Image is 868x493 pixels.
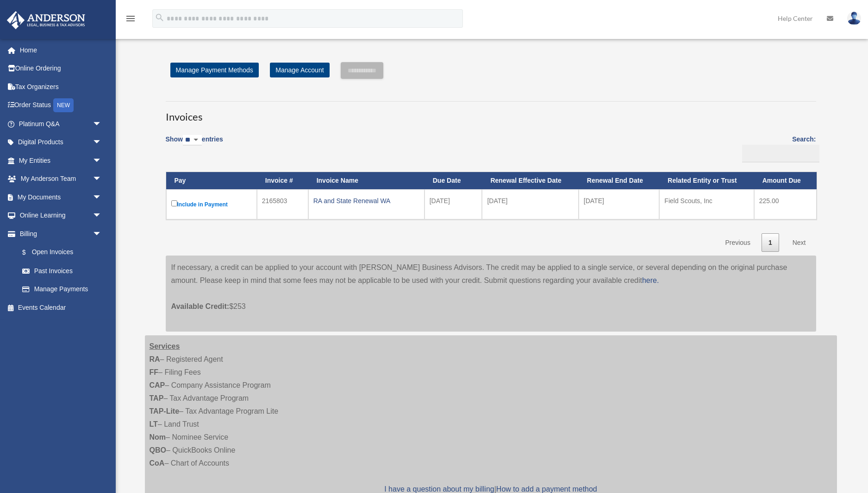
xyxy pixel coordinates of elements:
[93,115,111,134] span: arrow_drop_down
[150,394,164,402] strong: TAP
[6,133,116,152] a: Digital Productsarrow_drop_down
[718,233,757,252] a: Previous
[150,368,159,376] strong: FF
[150,381,165,389] strong: CAP
[150,420,158,428] strong: LT
[150,446,166,454] strong: QBO
[166,256,816,332] div: If necessary, a credit can be applied to your account with [PERSON_NAME] Business Advisors. The c...
[150,355,160,363] strong: RA
[13,243,106,262] a: $Open Invoices
[93,133,111,152] span: arrow_drop_down
[6,224,111,243] a: Billingarrow_drop_down
[6,170,116,188] a: My Anderson Teamarrow_drop_down
[270,63,329,77] a: Manage Account
[171,200,177,206] input: Include in Payment
[125,13,136,24] i: menu
[93,170,111,189] span: arrow_drop_down
[183,135,202,146] select: Showentries
[150,459,165,467] strong: CoA
[125,16,136,24] a: menu
[6,96,116,115] a: Order StatusNEW
[482,172,578,189] th: Renewal Effective Date: activate to sort column ascending
[53,98,74,112] div: NEW
[496,485,597,493] a: How to add a payment method
[4,11,88,29] img: Anderson Advisors Platinum Portal
[170,63,259,77] a: Manage Payment Methods
[166,172,257,189] th: Pay: activate to sort column descending
[93,188,111,207] span: arrow_drop_down
[166,101,816,124] h3: Invoices
[150,407,180,415] strong: TAP-Lite
[6,59,116,78] a: Online Ordering
[150,342,180,350] strong: Services
[659,189,754,219] td: Field Scouts, Inc
[13,262,111,280] a: Past Invoices
[93,206,111,225] span: arrow_drop_down
[6,206,116,225] a: Online Learningarrow_drop_down
[425,189,482,219] td: [DATE]
[171,198,252,210] label: Include in Payment
[579,172,660,189] th: Renewal End Date: activate to sort column ascending
[847,12,861,25] img: User Pic
[6,77,116,96] a: Tax Organizers
[27,247,32,258] span: $
[659,172,754,189] th: Related Entity or Trust: activate to sort column ascending
[482,189,578,219] td: [DATE]
[93,151,111,170] span: arrow_drop_down
[6,41,116,59] a: Home
[6,115,116,133] a: Platinum Q&Aarrow_drop_down
[6,188,116,206] a: My Documentsarrow_drop_down
[754,172,817,189] th: Amount Due: activate to sort column ascending
[155,13,165,23] i: search
[171,302,230,310] span: Available Credit:
[739,134,816,162] label: Search:
[171,287,811,313] p: $253
[150,433,166,441] strong: Nom
[313,194,419,207] div: RA and State Renewal WA
[762,233,779,252] a: 1
[754,189,817,219] td: 225.00
[425,172,482,189] th: Due Date: activate to sort column ascending
[579,189,660,219] td: [DATE]
[786,233,813,252] a: Next
[166,134,223,155] label: Show entries
[6,151,116,170] a: My Entitiesarrow_drop_down
[384,485,494,493] a: I have a question about my billing
[308,172,425,189] th: Invoice Name: activate to sort column ascending
[642,276,659,284] a: here.
[742,145,819,162] input: Search:
[13,280,111,299] a: Manage Payments
[257,172,308,189] th: Invoice #: activate to sort column ascending
[257,189,308,219] td: 2165803
[93,224,111,243] span: arrow_drop_down
[6,298,116,317] a: Events Calendar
